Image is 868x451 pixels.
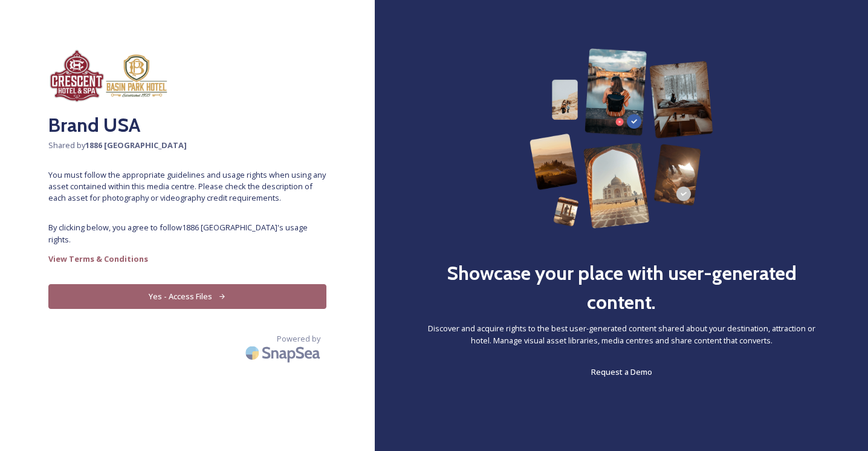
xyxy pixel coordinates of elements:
button: Yes - Access Files [48,284,326,309]
strong: View Terms & Conditions [48,253,148,264]
span: Shared by [48,140,326,151]
span: You must follow the appropriate guidelines and usage rights when using any asset contained within... [48,169,326,204]
img: 63b42ca75bacad526042e722_Group%20154-p-800.png [530,48,713,229]
strong: 1886 [GEOGRAPHIC_DATA] [85,140,187,151]
span: Request a Demo [591,366,652,377]
a: Request a Demo [591,365,652,379]
span: Powered by [277,333,320,345]
span: Discover and acquire rights to the best user-generated content shared about your destination, att... [423,323,820,346]
a: View Terms & Conditions [48,251,326,266]
span: By clicking below, you agree to follow 1886 [GEOGRAPHIC_DATA] 's usage rights. [48,222,326,245]
h2: Brand USA [48,111,326,140]
img: SnapSea Logo [242,339,326,367]
img: Copy%20of%20logos.png [48,48,169,105]
h2: Showcase your place with user-generated content. [423,259,820,317]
